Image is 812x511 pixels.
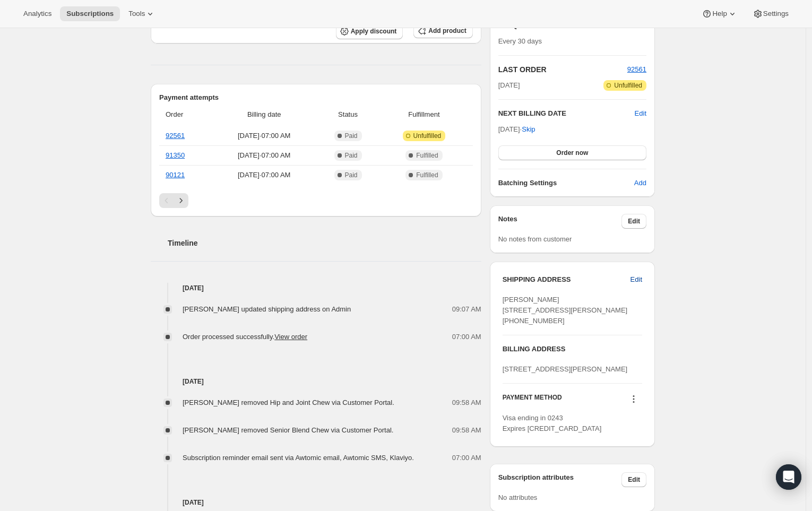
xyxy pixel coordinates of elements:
span: 07:00 AM [452,332,481,342]
h6: Batching Settings [498,178,634,188]
span: Order now [556,149,588,157]
button: Skip [515,121,541,138]
button: Edit [621,472,646,487]
span: [DATE] · 07:00 AM [214,131,314,141]
button: Subscriptions [60,6,120,21]
span: Paid [345,132,358,140]
h3: Notes [498,214,622,229]
span: Unfulfilled [614,81,642,90]
span: [PERSON_NAME] [STREET_ADDRESS][PERSON_NAME] [PHONE_NUMBER] [503,296,628,325]
span: No attributes [498,493,538,501]
button: Edit [624,271,649,288]
span: Settings [763,10,789,18]
span: Edit [628,217,640,226]
h4: [DATE] [151,497,481,508]
button: Edit [621,214,646,229]
span: 07:00 AM [452,453,481,463]
span: Add [634,178,646,188]
a: 90121 [166,171,185,179]
button: Analytics [17,6,58,21]
h3: BILLING ADDRESS [503,344,642,354]
span: Every 30 days [498,37,542,45]
th: Order [159,103,211,126]
h3: Subscription attributes [498,472,622,487]
span: Edit [628,475,640,484]
a: View order [274,333,307,341]
span: Apply discount [351,27,397,36]
span: Help [712,10,727,18]
span: Subscription reminder email sent via Awtomic email, Awtomic SMS, Klaviyo. [183,454,414,462]
span: [PERSON_NAME] removed Senior Blend Chew via Customer Portal. [183,426,393,434]
span: [DATE] · 07:00 AM [214,150,314,161]
h2: Payment attempts [159,92,473,103]
button: 92561 [627,64,646,75]
h2: LAST ORDER [498,64,627,75]
span: Status [321,109,375,120]
button: Next [174,193,188,208]
h3: PAYMENT METHOD [503,393,562,408]
div: Open Intercom Messenger [776,464,801,490]
button: Apply discount [336,23,403,39]
span: [DATE] [498,80,520,91]
button: Add [628,175,653,192]
span: Skip [522,124,535,135]
h4: [DATE] [151,376,481,387]
a: 92561 [627,65,646,73]
span: Subscriptions [66,10,114,18]
span: 09:58 AM [452,425,481,436]
button: Tools [122,6,162,21]
h4: [DATE] [151,283,481,293]
h3: SHIPPING ADDRESS [503,274,630,285]
button: Order now [498,145,646,160]
a: 92561 [166,132,185,140]
span: [DATE] · [498,125,535,133]
span: 09:58 AM [452,397,481,408]
button: Help [695,6,744,21]
nav: Pagination [159,193,473,208]
button: Edit [635,108,646,119]
span: [DATE] · 07:00 AM [214,170,314,180]
span: Unfulfilled [413,132,442,140]
span: Fulfilled [416,151,438,160]
span: 09:07 AM [452,304,481,315]
span: Fulfilled [416,171,438,179]
span: Analytics [23,10,51,18]
span: Add product [428,27,466,35]
span: Billing date [214,109,314,120]
span: Edit [630,274,642,285]
span: Fulfillment [382,109,467,120]
span: Visa ending in 0243 Expires [CREDIT_CARD_DATA] [503,414,602,432]
span: [STREET_ADDRESS][PERSON_NAME] [503,365,628,373]
span: Tools [128,10,145,18]
span: Order processed successfully. [183,333,307,341]
span: Paid [345,171,358,179]
a: 91350 [166,151,185,159]
span: No notes from customer [498,235,572,243]
span: Paid [345,151,358,160]
h2: Timeline [168,238,481,248]
span: [PERSON_NAME] updated shipping address on Admin [183,305,351,313]
h2: NEXT BILLING DATE [498,108,635,119]
button: Add product [413,23,472,38]
span: [PERSON_NAME] removed Hip and Joint Chew via Customer Portal. [183,399,394,406]
button: Settings [746,6,795,21]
